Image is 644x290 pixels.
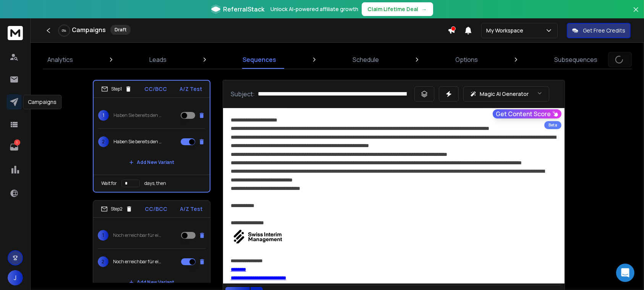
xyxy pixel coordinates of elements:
[223,5,265,14] span: ReferralStack
[23,95,61,109] div: Campaigns
[113,232,162,238] p: Noch erreichbar für ein kurzes Gespräch?
[14,139,20,146] p: 1
[231,229,284,245] img: AD_4nXcJHiJ4wkaifmGNdgGqrO7ZDSP02r90KzzOeOjfOlrVNSeRnNyRlnmhhBELmkXykQSLJzcKZFC9eb5VA87mTGM6Xqg4o...
[353,55,379,64] p: Schedule
[554,55,597,64] p: Subsequences
[43,50,78,69] a: Analytics
[149,55,167,64] p: Leads
[110,25,131,35] div: Draft
[101,206,133,212] div: Step 2
[145,50,171,69] a: Leads
[451,50,482,69] a: Options
[6,139,22,155] a: 1
[93,80,210,193] li: Step1CC/BCCA/Z Test1Haben Sie bereits den passenden Kandidaten für den {{Job Opening}} gefunden?2...
[144,85,167,93] p: CC/BCC
[180,85,202,93] p: A/Z Test
[98,230,108,241] span: 1
[231,89,255,99] p: Subject:
[62,28,66,33] p: 0 %
[113,259,162,265] p: Noch erreichbar für ein kurzes Gespräch?
[463,86,549,102] button: Magic AI Generator
[101,86,132,92] div: Step 1
[144,180,166,186] p: days, then
[180,205,202,213] p: A/Z Test
[113,112,162,118] p: Haben Sie bereits den passenden Kandidaten für den {{Job Opening}} gefunden?
[567,23,631,38] button: Get Free Credits
[123,155,180,170] button: Add New Variant
[123,275,180,290] button: Add New Variant
[631,5,641,23] button: Close banner
[8,270,23,285] button: J
[98,256,108,267] span: 2
[616,264,634,282] div: Open Intercom Messenger
[72,25,106,34] h1: Campaigns
[47,55,73,64] p: Analytics
[98,136,109,147] span: 2
[362,2,433,16] button: Claim Lifetime Deal→
[271,5,359,13] p: Unlock AI-powered affiliate growth
[455,55,478,64] p: Options
[145,205,168,213] p: CC/BCC
[480,90,529,98] p: Magic AI Generator
[243,55,277,64] p: Sequences
[101,180,117,186] p: Wait for
[583,27,625,34] p: Get Free Credits
[348,50,383,69] a: Schedule
[544,121,561,129] div: Beta
[486,27,526,34] p: My Workspace
[550,50,602,69] a: Subsequences
[113,139,162,145] p: Haben Sie bereits den passenden Kandidaten für den {{Job Opening}} gefunden?
[422,5,427,13] span: →
[98,110,109,121] span: 1
[493,109,561,118] button: Get Content Score
[238,50,281,69] a: Sequences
